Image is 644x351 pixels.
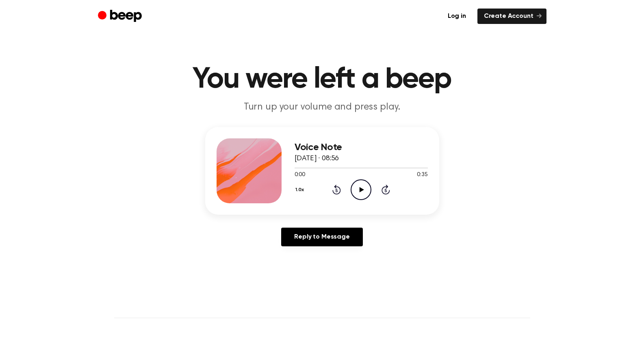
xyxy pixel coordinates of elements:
span: 0:00 [295,171,305,179]
span: [DATE] · 08:56 [295,155,339,162]
p: Turn up your volume and press play. [166,101,478,114]
span: 0:35 [417,171,427,179]
button: 1.0x [295,183,307,197]
h1: You were left a beep [114,65,530,94]
a: Create Account [477,9,546,24]
h3: Voice Note [295,142,428,153]
a: Beep [98,9,144,24]
a: Reply to Message [281,228,362,246]
a: Log in [441,9,473,24]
